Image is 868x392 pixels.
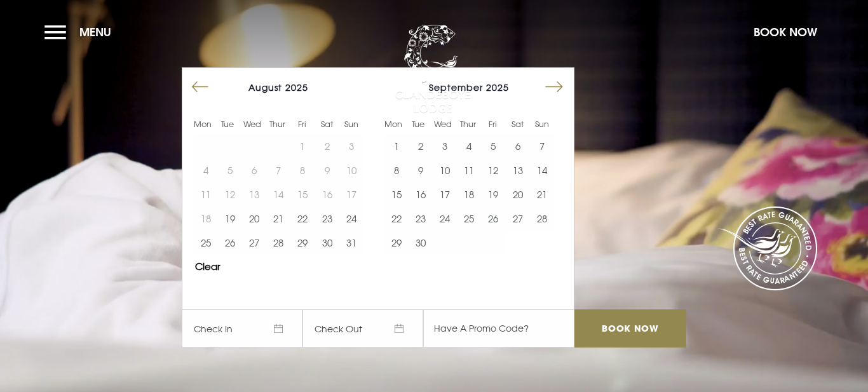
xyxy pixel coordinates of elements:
td: Choose Thursday, September 11, 2025 as your start date. [457,158,481,182]
td: Choose Saturday, September 6, 2025 as your start date. [506,134,530,158]
button: 9 [409,158,433,182]
button: 24 [339,206,363,231]
td: Choose Monday, September 15, 2025 as your start date. [384,182,409,206]
span: 2025 [285,82,308,93]
td: Choose Sunday, September 21, 2025 as your start date. [530,182,554,206]
span: 2025 [486,82,509,93]
span: Menu [79,25,111,39]
td: Choose Tuesday, August 26, 2025 as your start date. [218,231,242,255]
button: 2 [409,134,433,158]
td: Choose Monday, September 29, 2025 as your start date. [384,231,409,255]
td: Choose Friday, September 5, 2025 as your start date. [481,134,505,158]
td: Choose Saturday, August 30, 2025 as your start date. [315,231,339,255]
td: Choose Saturday, September 27, 2025 as your start date. [506,206,530,231]
button: 4 [457,134,481,158]
td: Choose Saturday, September 13, 2025 as your start date. [506,158,530,182]
button: 15 [384,182,409,206]
td: Choose Wednesday, August 27, 2025 as your start date. [242,231,266,255]
button: 11 [457,158,481,182]
button: 20 [506,182,530,206]
span: Check In [182,309,302,348]
button: Clear [195,262,220,271]
button: 23 [409,206,433,231]
td: Choose Friday, August 29, 2025 as your start date. [290,231,315,255]
button: 23 [315,206,339,231]
button: 28 [266,231,290,255]
td: Choose Tuesday, September 9, 2025 as your start date. [409,158,433,182]
button: 26 [218,231,242,255]
button: 21 [266,206,290,231]
button: 3 [433,134,457,158]
td: Choose Thursday, August 28, 2025 as your start date. [266,231,290,255]
button: 22 [290,206,315,231]
span: August [248,82,282,93]
button: 16 [409,182,433,206]
td: Choose Friday, August 22, 2025 as your start date. [290,206,315,231]
td: Choose Thursday, August 21, 2025 as your start date. [266,206,290,231]
td: Choose Friday, September 26, 2025 as your start date. [481,206,505,231]
td: Choose Wednesday, September 24, 2025 as your start date. [433,206,457,231]
td: Choose Tuesday, September 30, 2025 as your start date. [409,231,433,255]
input: Have A Promo Code? [423,309,574,348]
button: 10 [433,158,457,182]
button: 8 [384,158,409,182]
td: Choose Monday, August 25, 2025 as your start date. [194,231,218,255]
button: 30 [409,231,433,255]
button: 28 [530,206,554,231]
td: Choose Sunday, September 28, 2025 as your start date. [530,206,554,231]
button: Book Now [747,18,824,46]
button: 22 [384,206,409,231]
button: 12 [481,158,505,182]
td: Choose Wednesday, September 3, 2025 as your start date. [433,134,457,158]
button: 24 [433,206,457,231]
button: 31 [339,231,363,255]
button: Menu [44,18,118,46]
button: 25 [457,206,481,231]
button: 27 [242,231,266,255]
button: 6 [506,134,530,158]
td: Choose Saturday, September 20, 2025 as your start date. [506,182,530,206]
button: 19 [481,182,505,206]
button: 30 [315,231,339,255]
td: Choose Thursday, September 18, 2025 as your start date. [457,182,481,206]
td: Choose Monday, September 1, 2025 as your start date. [384,134,409,158]
button: 29 [290,231,315,255]
td: Choose Sunday, September 7, 2025 as your start date. [530,134,554,158]
button: 20 [242,206,266,231]
td: Choose Wednesday, August 20, 2025 as your start date. [242,206,266,231]
td: Choose Tuesday, September 16, 2025 as your start date. [409,182,433,206]
input: Book Now [574,309,686,348]
button: 7 [530,134,554,158]
td: Choose Monday, September 8, 2025 as your start date. [384,158,409,182]
button: 19 [218,206,242,231]
td: Choose Wednesday, September 17, 2025 as your start date. [433,182,457,206]
button: 14 [530,158,554,182]
button: 17 [433,182,457,206]
button: Move backward to switch to the previous month. [188,75,212,99]
button: 5 [481,134,505,158]
td: Choose Sunday, August 24, 2025 as your start date. [339,206,363,231]
button: Move forward to switch to the next month. [542,75,566,99]
td: Choose Tuesday, September 23, 2025 as your start date. [409,206,433,231]
td: Choose Wednesday, September 10, 2025 as your start date. [433,158,457,182]
td: Choose Sunday, September 14, 2025 as your start date. [530,158,554,182]
td: Choose Saturday, August 23, 2025 as your start date. [315,206,339,231]
td: Choose Sunday, August 31, 2025 as your start date. [339,231,363,255]
button: 13 [506,158,530,182]
td: Choose Tuesday, August 19, 2025 as your start date. [218,206,242,231]
button: 26 [481,206,505,231]
button: 25 [194,231,218,255]
td: Choose Thursday, September 4, 2025 as your start date. [457,134,481,158]
td: Choose Friday, September 19, 2025 as your start date. [481,182,505,206]
td: Choose Monday, September 22, 2025 as your start date. [384,206,409,231]
span: Check Out [302,309,423,348]
td: Choose Thursday, September 25, 2025 as your start date. [457,206,481,231]
img: Clandeboye Lodge [395,25,471,114]
button: 29 [384,231,409,255]
td: Choose Tuesday, September 2, 2025 as your start date. [409,134,433,158]
button: 18 [457,182,481,206]
button: 27 [506,206,530,231]
td: Choose Friday, September 12, 2025 as your start date. [481,158,505,182]
button: 1 [384,134,409,158]
button: 21 [530,182,554,206]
